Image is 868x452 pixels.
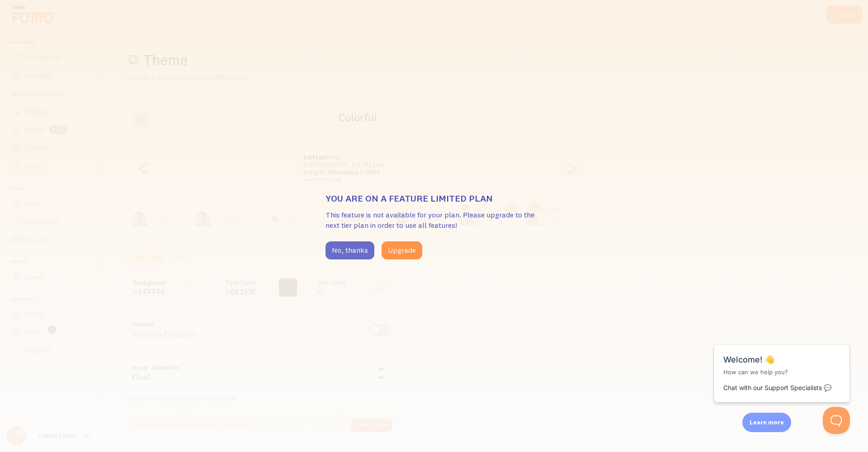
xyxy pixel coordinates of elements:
button: No, thanks [325,241,374,259]
button: Upgrade [382,241,422,259]
iframe: Help Scout Beacon - Messages and Notifications [709,322,855,407]
h3: You are on a feature limited plan [325,193,542,204]
p: Learn more [750,418,784,427]
div: Learn more [742,413,791,432]
iframe: Help Scout Beacon - Open [823,407,850,434]
p: This feature is not available for your plan. Please upgrade to the next tier plan in order to use... [325,210,542,231]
